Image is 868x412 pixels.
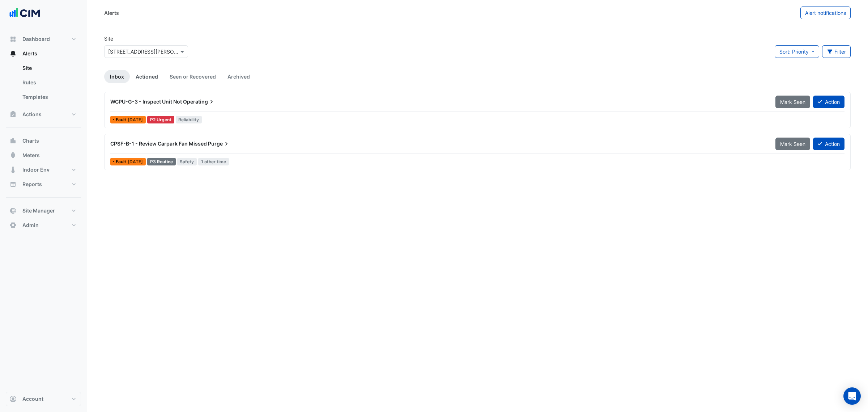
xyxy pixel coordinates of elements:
[130,70,164,83] a: Actioned
[9,181,17,188] app-icon: Reports
[843,387,861,405] div: Open Intercom Messenger
[6,32,81,46] button: Dashboard
[104,70,130,83] a: Inbox
[6,134,81,148] button: Charts
[22,181,42,188] span: Reports
[17,75,81,90] a: Rules
[183,98,215,105] span: Operating
[222,70,256,83] a: Archived
[6,148,81,163] button: Meters
[9,6,41,20] img: Company Logo
[9,111,17,118] app-icon: Actions
[104,35,113,42] label: Site
[110,98,182,105] span: WCPU-G-3 - Inspect Unit Not
[22,207,55,214] span: Site Manager
[22,111,42,118] span: Actions
[9,166,17,173] app-icon: Indoor Env
[177,158,197,165] span: Safety
[780,99,805,105] span: Mark Seen
[164,70,222,83] a: Seen or Recovered
[147,116,174,123] div: P2 Urgent
[6,203,81,218] button: Site Manager
[6,46,81,61] button: Alerts
[775,96,810,108] button: Mark Seen
[800,7,851,19] button: Alert notifications
[128,117,143,122] span: Mon 11-Aug-2025 06:45 AEST
[9,35,17,43] app-icon: Dashboard
[9,222,17,229] app-icon: Admin
[147,158,176,165] div: P3 Routine
[22,152,40,159] span: Meters
[813,138,844,150] button: Action
[775,45,819,58] button: Sort: Priority
[9,50,17,57] app-icon: Alerts
[176,116,202,123] span: Reliability
[116,118,128,122] span: Fault
[805,10,846,16] span: Alert notifications
[22,222,39,229] span: Admin
[22,35,50,43] span: Dashboard
[9,137,17,144] app-icon: Charts
[779,49,809,55] span: Sort: Priority
[780,141,805,147] span: Mark Seen
[6,61,81,107] div: Alerts
[822,45,851,58] button: Filter
[6,218,81,232] button: Admin
[22,395,43,403] span: Account
[6,107,81,122] button: Actions
[6,392,81,406] button: Account
[9,207,17,214] app-icon: Site Manager
[6,177,81,192] button: Reports
[22,50,37,57] span: Alerts
[208,140,230,147] span: Purge
[110,140,207,147] span: CPSF-B-1 - Review Carpark Fan Missed
[116,160,128,164] span: Fault
[22,166,50,173] span: Indoor Env
[128,159,143,164] span: Mon 18-Aug-2025 16:30 AEST
[17,61,81,75] a: Site
[813,96,844,108] button: Action
[6,163,81,177] button: Indoor Env
[9,152,17,159] app-icon: Meters
[22,137,39,144] span: Charts
[104,9,119,17] div: Alerts
[198,158,229,165] span: 1 other time
[775,138,810,150] button: Mark Seen
[17,90,81,104] a: Templates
